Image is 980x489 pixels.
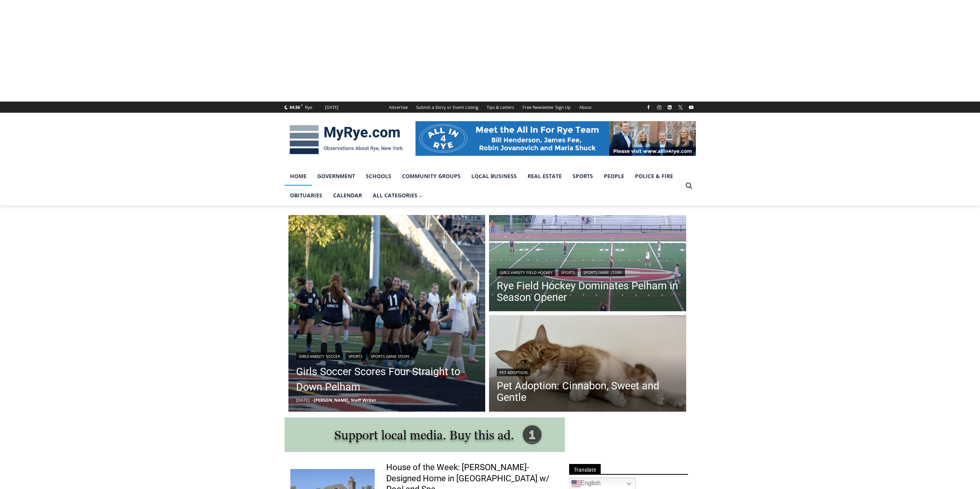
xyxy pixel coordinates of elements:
[682,179,696,193] button: View Search Form
[285,167,682,205] nav: Primary Navigation
[518,102,575,113] a: Free Newsletter Sign Up
[644,103,653,112] a: Facebook
[497,380,678,403] a: Pet Adoption: Cinnabon, Sweet and Gentle
[415,121,696,156] img: All in for Rye
[285,186,328,205] a: Obituaries
[655,103,664,112] a: Instagram
[489,215,686,314] img: (PHOTO: The Rye Girls Field Hockey Team defeated Pelham 3-0 on Tuesday to move to 3-0 in 2024.)
[665,103,674,112] a: Linkedin
[497,280,678,303] a: Rye Field Hockey Dominates Pelham in Season Opener
[497,269,555,276] a: Girls Varsity Field Hockey
[285,167,312,186] a: Home
[288,215,486,412] a: Read More Girls Soccer Scores Four Straight to Down Pelham
[305,104,312,111] div: Rye
[687,103,696,112] a: YouTube
[489,315,686,414] a: Read More Pet Adoption: Cinnabon, Sweet and Gentle
[373,191,423,200] span: All Categories
[575,102,596,113] a: About
[385,102,412,113] a: Advertise
[288,215,486,412] img: (PHOTO: Rye Girls Soccer's Samantha Yeh scores a goal in her team's 4-1 victory over Pelham on Se...
[385,102,596,113] nav: Secondary Navigation
[676,103,685,112] a: X
[285,120,408,160] img: MyRye.com
[346,352,365,360] a: Sports
[360,167,397,186] a: Schools
[497,369,530,376] a: Pet Adoption
[569,464,601,474] span: Translate
[296,351,478,360] div: | |
[314,397,376,403] a: [PERSON_NAME], Staff Writer
[328,186,367,205] a: Calendar
[312,167,360,186] a: Government
[325,104,338,111] div: [DATE]
[598,167,630,186] a: People
[285,417,565,452] img: support local media, buy this ad
[489,215,686,314] a: Read More Rye Field Hockey Dominates Pelham in Season Opener
[368,352,412,360] a: Sports Game Story
[290,104,300,110] span: 64.56
[497,267,678,276] div: | |
[296,397,310,403] time: [DATE]
[630,167,678,186] a: Police & Fire
[489,315,686,414] img: (PHOTO: Cinnabon. Contributed.)
[412,102,482,113] a: Submit a Story or Event Listing
[522,167,567,186] a: Real Estate
[296,352,343,360] a: Girls Varsity Soccer
[558,269,578,276] a: Sports
[301,103,303,107] span: F
[397,167,466,186] a: Community Groups
[581,269,625,276] a: Sports Game Story
[466,167,522,186] a: Local Business
[482,102,518,113] a: Tips & Letters
[571,479,581,488] img: en
[296,364,478,395] a: Girls Soccer Scores Four Straight to Down Pelham
[367,186,428,205] a: All Categories
[567,167,598,186] a: Sports
[312,397,314,403] span: –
